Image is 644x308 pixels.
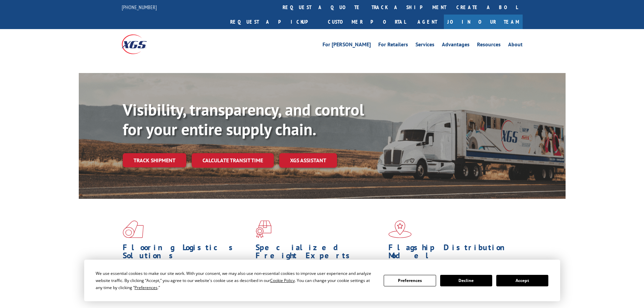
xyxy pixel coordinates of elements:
[123,220,144,238] img: xgs-icon-total-supply-chain-intelligence-red
[84,260,560,301] div: Cookie Consent Prompt
[270,278,295,283] span: Cookie Policy
[477,42,501,49] a: Resources
[123,243,251,263] h1: Flooring Logistics Solutions
[123,99,364,140] b: Visibility, transparency, and control for your entire supply chain.
[225,15,323,29] a: Request a pickup
[279,153,337,168] a: XGS ASSISTANT
[444,15,523,29] a: Join Our Team
[508,42,523,49] a: About
[123,153,186,167] a: Track shipment
[388,243,516,263] h1: Flagship Distribution Model
[442,42,470,49] a: Advantages
[256,243,383,263] h1: Specialized Freight Experts
[96,270,376,291] div: We use essential cookies to make our site work. With your consent, we may also use non-essential ...
[323,15,411,29] a: Customer Portal
[192,153,274,168] a: Calculate transit time
[384,275,436,286] button: Preferences
[440,275,492,286] button: Decline
[256,220,271,238] img: xgs-icon-focused-on-flooring-red
[378,42,408,49] a: For Retailers
[323,42,371,49] a: For [PERSON_NAME]
[415,42,434,49] a: Services
[122,4,157,10] a: [PHONE_NUMBER]
[388,220,412,238] img: xgs-icon-flagship-distribution-model-red
[411,15,444,29] a: Agent
[135,285,158,290] span: Preferences
[496,275,548,286] button: Accept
